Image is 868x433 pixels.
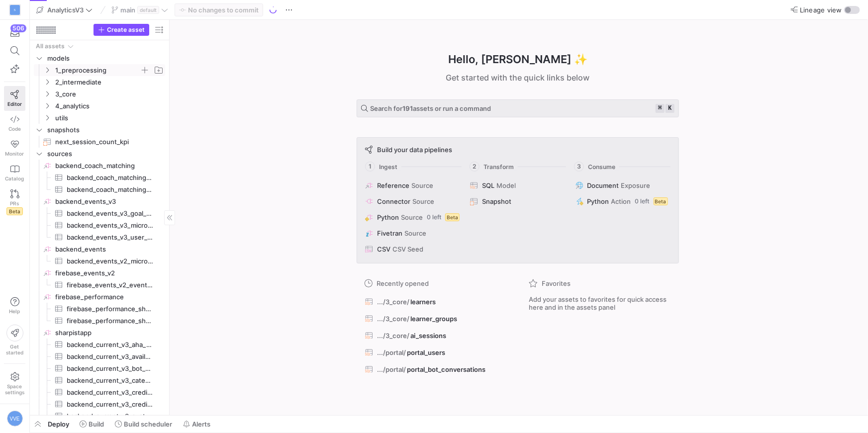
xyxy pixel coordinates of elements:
span: Build your data pipelines [377,146,452,154]
span: Catalog [5,175,24,181]
a: firebase_performance_sharpistApp_IOS​​​​​​​​​ [34,315,165,327]
span: Source [404,229,426,237]
span: Connector [377,197,410,205]
div: Press SPACE to select this row. [34,40,165,52]
span: Recently opened [377,279,429,287]
span: backend_coach_matching_matching_proposals_v2​​​​​​​​​ [67,172,154,183]
div: Press SPACE to select this row. [34,315,165,327]
span: Space settings [5,383,24,395]
span: Get started [6,344,23,355]
span: backend_current_v3_availabilities​​​​​​​​​ [67,351,154,362]
div: Press SPACE to select this row. [34,195,165,207]
a: backend_coach_matching_matching_proposals​​​​​​​​​ [34,183,165,195]
button: PythonSource0 leftBeta [363,211,462,223]
div: Press SPACE to select this row. [34,183,165,195]
span: 1_preprocessing [55,65,140,76]
span: 3_core [55,88,164,100]
span: Exposure [621,181,651,189]
div: Press SPACE to select this row. [34,279,165,291]
div: Press SPACE to select this row. [34,124,165,136]
span: firebase_events_v2​​​​​​​​ [55,267,164,279]
span: Beta [445,213,460,221]
a: sharpistapp​​​​​​​​ [34,327,165,339]
span: backend_current_v3_customer_license_goals​​​​​​​​​ [67,411,154,422]
div: Press SPACE to select this row. [34,339,165,350]
a: backend_events_v2_microtaskassignments_status​​​​​​​​​ [34,255,165,267]
span: firebase_performance_sharpistApp_IOS​​​​​​​​​ [67,315,154,327]
button: Snapshot [468,195,567,207]
span: Snapshot [482,197,511,205]
span: Fivetran [377,229,402,237]
span: CSV Seed [392,245,423,253]
div: Get started with the quick links below [357,72,679,84]
div: Press SPACE to select this row. [34,410,165,422]
a: backend_current_v3_credit_accounts​​​​​​​​​ [34,386,165,398]
button: PythonAction0 leftBeta [574,195,673,207]
a: firebase_events_v2​​​​​​​​ [34,267,165,279]
kbd: k [666,104,675,113]
div: VVE [7,411,23,427]
span: backend_events_v3_user_events​​​​​​​​​ [67,232,154,243]
span: Lineage view [800,6,842,14]
div: Press SPACE to select this row. [34,267,165,279]
div: Press SPACE to select this row. [34,172,165,183]
a: firebase_events_v2_events_all​​​​​​​​​ [34,279,165,291]
button: SQLModel [468,179,567,191]
span: utils [55,112,164,124]
span: Python [377,213,399,221]
span: firebase_performance_sharpist_mobile_ANDROID​​​​​​​​​ [67,303,154,315]
a: backend_events_v3​​​​​​​​ [34,195,165,207]
span: backend_events_v3​​​​​​​​ [55,196,164,207]
div: Press SPACE to select this row. [34,350,165,362]
span: backend_current_v3_credit_transactions​​​​​​​​​ [67,399,154,410]
span: Code [8,126,21,132]
a: S [4,1,25,18]
span: learners [410,298,436,306]
span: backend_current_v3_categories​​​​​​​​​ [67,375,154,386]
a: backend_events_v3_microtaskassignment_events​​​​​​​​​ [34,219,165,231]
div: Press SPACE to select this row. [34,386,165,398]
a: backend_current_v3_credit_transactions​​​​​​​​​ [34,398,165,410]
a: backend_current_v3_aha_moments​​​​​​​​​ [34,339,165,350]
span: backend_current_v3_bot_conversations​​​​​​​​​ [67,363,154,374]
span: .../3_core/ [377,315,409,323]
a: backend_events_v3_user_events​​​​​​​​​ [34,231,165,243]
button: ConnectorSource [363,195,462,207]
div: Press SPACE to select this row. [34,362,165,374]
span: models [47,53,164,64]
a: backend_events_v3_goal_events​​​​​​​​​ [34,207,165,219]
button: Help [4,293,25,319]
span: Model [496,181,516,189]
button: VVE [4,408,25,429]
span: Python [587,197,609,205]
span: Beta [654,197,668,205]
span: firebase_events_v2_events_all​​​​​​​​​ [67,279,154,291]
div: Press SPACE to select this row. [34,112,165,124]
span: Source [411,181,433,189]
span: backend_events_v2_microtaskassignments_status​​​​​​​​​ [67,256,154,267]
span: .../3_core/ [377,298,409,306]
button: .../portal/portal_users [363,346,509,359]
div: Press SPACE to select this row. [34,148,165,160]
span: Build scheduler [124,420,172,428]
a: backend_current_v3_customer_license_goals​​​​​​​​​ [34,410,165,422]
a: backend_current_v3_bot_conversations​​​​​​​​​ [34,362,165,374]
button: Build scheduler [110,416,177,433]
button: .../3_core/learners [363,295,509,308]
a: backend_current_v3_categories​​​​​​​​​ [34,374,165,386]
span: 2_intermediate [55,77,164,88]
span: 4_analytics [55,100,164,112]
span: Source [412,197,434,205]
button: .../portal/portal_bot_conversations [363,363,509,376]
span: backend_current_v3_credit_accounts​​​​​​​​​ [67,387,154,398]
button: AnalyticsV3 [34,3,95,16]
a: backend_coach_matching_matching_proposals_v2​​​​​​​​​ [34,172,165,183]
span: 0 left [427,214,441,221]
span: snapshots [47,124,164,136]
span: sharpistapp​​​​​​​​ [55,327,164,339]
div: Press SPACE to select this row. [34,52,165,64]
span: 0 left [635,198,650,205]
span: next_session_count_kpi​​​​​​​ [55,136,154,148]
div: All assets [36,43,65,50]
button: Alerts [179,416,215,433]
